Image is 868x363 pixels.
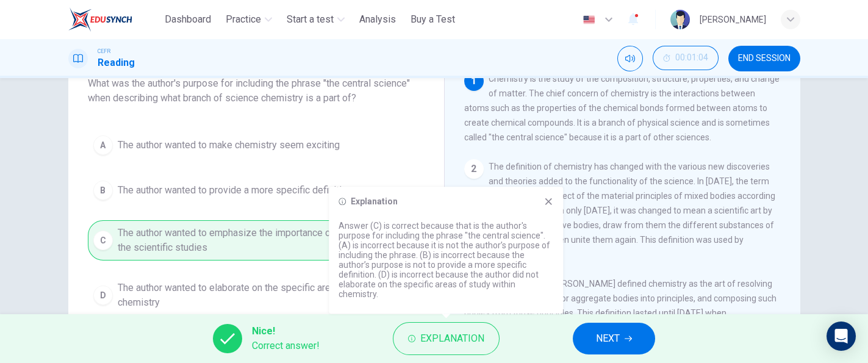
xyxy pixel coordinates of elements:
span: Buy a Test [411,12,455,27]
span: Correct answer! [252,339,320,353]
img: ELTC logo [68,7,132,32]
span: Analysis [359,12,396,27]
span: NEXT [596,330,620,347]
span: Chemistry is the study of the composition, structure, properties, and change of matter. The chief... [464,74,780,142]
span: 00:01:04 [675,53,708,63]
div: 2 [464,159,484,179]
span: The definition of chemistry has changed with the various new discoveries and theories added to th... [464,162,775,259]
h1: Reading [98,56,135,70]
span: Start a test [287,12,334,27]
img: en [581,15,597,24]
p: Answer (C) is correct because that is the author's purpose for including the phrase "the central ... [339,221,553,299]
span: Dashboard [165,12,211,27]
img: Profile picture [670,10,690,29]
div: Hide [653,46,719,71]
span: END SESSION [738,54,791,63]
h6: Explanation [351,196,398,206]
span: Practice [226,12,261,27]
div: Mute [617,46,643,71]
div: [PERSON_NAME] [700,12,766,27]
span: CEFR [98,47,110,56]
div: Open Intercom Messenger [827,322,856,351]
div: 1 [464,71,484,91]
span: What was the author's purpose for including the phrase "the central science" when describing what... [88,76,425,106]
span: Nice! [252,324,320,339]
span: Explanation [420,330,484,347]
